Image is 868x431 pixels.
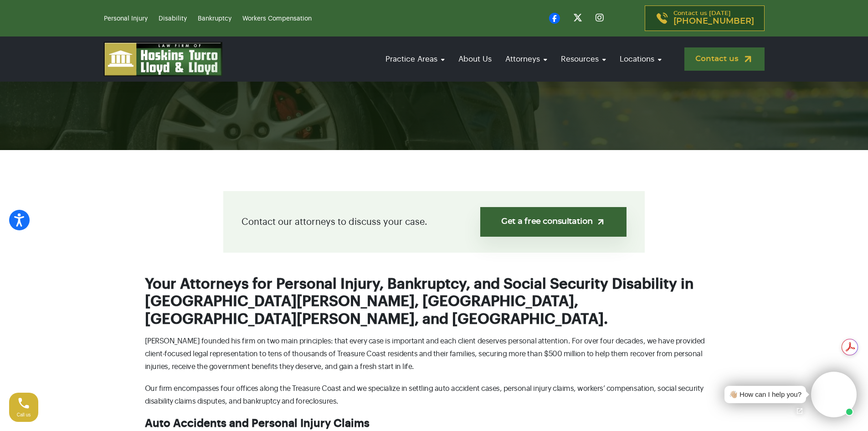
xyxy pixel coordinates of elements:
div: Contact our attorneys to discuss your case. [223,191,645,253]
a: Attorneys [501,46,552,72]
a: Locations [615,46,666,72]
a: Workers Compensation [242,16,312,22]
img: arrow-up-right-light.svg [596,217,606,227]
h2: Your Attorneys for Personal Injury, Bankruptcy, and Social Security Disability in [GEOGRAPHIC_DAT... [145,275,724,328]
a: Disability [159,16,187,22]
a: Bankruptcy [198,16,231,22]
p: Contact us [DATE] [673,10,754,26]
a: Contact us [DATE][PHONE_NUMBER] [645,5,765,31]
a: Personal Injury [104,16,148,22]
span: [PHONE_NUMBER] [673,17,754,26]
span: Call us [17,412,31,417]
a: Contact us [684,47,765,71]
a: About Us [454,46,496,72]
a: Get a free consultation [480,207,627,237]
p: Our firm encompasses four offices along the Treasure Coast and we specialize in settling auto acc... [145,382,724,408]
a: Resources [556,46,611,72]
div: 👋🏼 How can I help you? [729,389,801,400]
p: [PERSON_NAME] founded his firm on two main principles: that every case is important and each clie... [145,335,724,373]
a: Practice Areas [381,46,449,72]
h4: Auto Accidents and Personal Injury Claims [145,417,724,430]
a: Open chat [790,401,809,421]
img: logo [104,42,222,76]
